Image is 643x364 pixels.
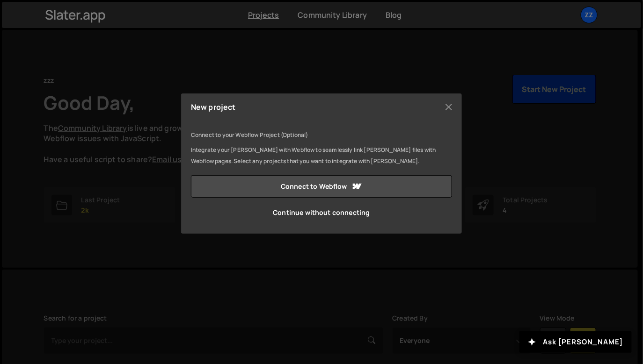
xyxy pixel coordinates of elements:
button: Ask [PERSON_NAME] [519,331,632,353]
a: Continue without connecting [191,201,452,224]
button: Close [442,100,456,114]
a: Connect to Webflow [191,175,452,198]
p: Integrate your [PERSON_NAME] with Webflow to seamlessly link [PERSON_NAME] files with Webflow pag... [191,144,452,167]
h5: New project [191,103,236,111]
p: Connect to your Webflow Project (Optional) [191,129,452,141]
